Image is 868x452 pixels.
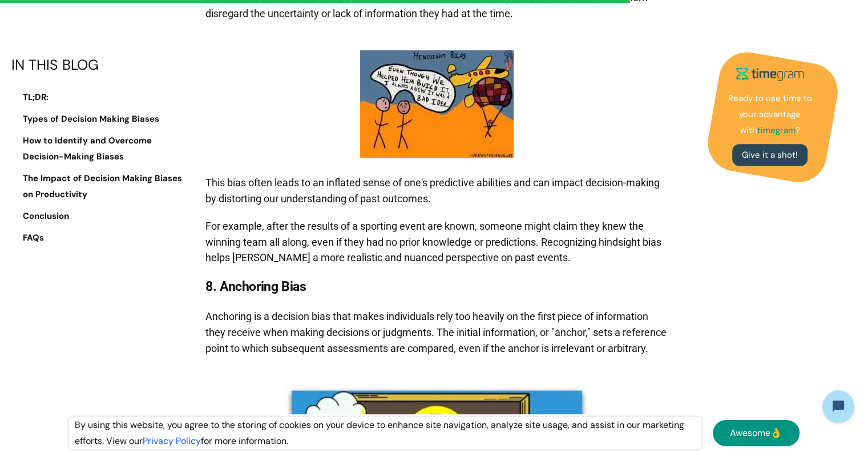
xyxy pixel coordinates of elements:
[23,232,44,243] strong: FAQs
[11,57,183,73] div: IN THIS BLOG
[205,169,668,213] p: This bias often leads to an inflated sense of one's predictive abilities and can impact decision-...
[23,173,182,201] strong: The Impact of Decision Making Biases on Productivity
[23,135,152,163] strong: How to Identify and Overcome Decision-Making Biases
[23,92,49,103] strong: TL;DR:
[205,279,306,294] strong: 8. Anchoring Bias
[724,91,815,139] p: Ready to use time to your advantage with ?
[143,435,201,447] a: Privacy Policy
[713,420,800,446] a: Awesome👌
[732,145,808,166] a: Give it a shot!
[205,213,668,272] p: For example, after the results of a sporting event are known, someone might claim they knew the w...
[11,134,183,166] a: How to Identify and Overcome Decision-Making Biases
[11,230,183,246] a: FAQs
[23,210,69,222] strong: Conclusion
[757,125,795,136] strong: timegram
[205,303,668,362] p: Anchoring is a decision bias that makes individuals rely too heavily on the first piece of inform...
[23,114,159,125] strong: Types of Decision Making Biases
[11,209,183,225] a: Conclusion
[11,90,183,106] a: TL;DR:
[69,417,701,449] div: By using this website, you agree to the storing of cookies on your device to enhance site navigat...
[11,112,183,128] a: Types of Decision Making Biases
[730,63,810,85] img: timegram logo
[11,171,183,203] a: The Impact of Decision Making Biases on Productivity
